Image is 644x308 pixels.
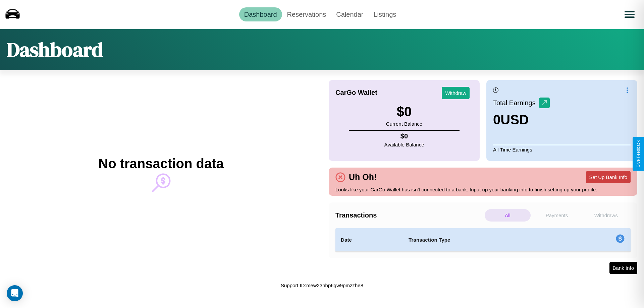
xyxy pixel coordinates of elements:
[384,132,424,140] h4: $ 0
[282,7,331,21] a: Reservations
[386,104,422,119] h3: $ 0
[409,236,561,244] h4: Transaction Type
[7,36,103,63] h1: Dashboard
[335,89,377,97] h4: CarGo Wallet
[345,172,380,182] h4: Uh Oh!
[493,112,550,127] h3: 0 USD
[341,236,398,244] h4: Date
[493,97,539,109] p: Total Earnings
[335,228,631,252] table: simple table
[586,171,631,183] button: Set Up Bank Info
[335,185,631,194] p: Looks like your CarGo Wallet has isn't connected to a bank. Input up your banking info to finish ...
[98,156,223,171] h2: No transaction data
[239,7,282,21] a: Dashboard
[7,285,23,301] div: Open Intercom Messenger
[609,262,637,274] button: Bank Info
[534,209,580,222] p: Payments
[442,87,470,99] button: Withdraw
[335,211,483,219] h4: Transactions
[281,281,363,290] p: Support ID: mew23nhp6gw9pmzzhe8
[620,5,639,24] button: Open menu
[636,140,641,168] div: Give Feedback
[331,7,368,21] a: Calendar
[386,119,422,128] p: Current Balance
[485,209,531,222] p: All
[384,140,424,149] p: Available Balance
[368,7,401,21] a: Listings
[493,145,631,154] p: All Time Earnings
[583,209,629,222] p: Withdraws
